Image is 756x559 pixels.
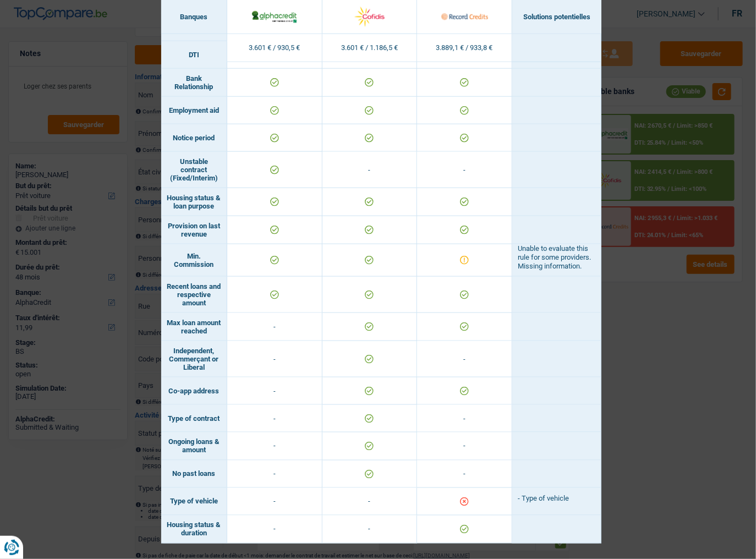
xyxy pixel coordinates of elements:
[227,405,322,432] td: -
[161,216,227,244] td: Provision on last revenue
[417,34,512,62] td: 3.889,1 € / 933,8 €
[227,488,322,516] td: -
[322,34,418,62] td: 3.601 € / 1.186,5 €
[161,244,227,277] td: Min. Commission
[512,488,601,516] td: - Type of vehicle
[161,461,227,488] td: No past loans
[322,488,418,516] td: -
[227,341,322,377] td: -
[227,313,322,341] td: -
[441,5,488,29] img: Record Credits
[161,152,227,188] td: Unstable contract (Fixed/Interim)
[417,461,512,488] td: -
[346,5,393,29] img: Cofidis
[161,488,227,516] td: Type of vehicle
[161,69,227,97] td: Bank Relationship
[227,516,322,544] td: -
[161,97,227,124] td: Employment aid
[512,244,601,277] td: Unable to evaluate this rule for some providers. Missing information.
[161,432,227,461] td: Ongoing loans & amount
[161,124,227,152] td: Notice period
[161,341,227,377] td: Independent, Commerçant or Liberal
[161,405,227,432] td: Type of contract
[161,277,227,313] td: Recent loans and respective amount
[417,432,512,461] td: -
[227,461,322,488] td: -
[161,516,227,544] td: Housing status & duration
[417,341,512,377] td: -
[227,377,322,405] td: -
[227,432,322,461] td: -
[251,9,298,24] img: AlphaCredit
[322,516,418,544] td: -
[161,188,227,216] td: Housing status & loan purpose
[417,152,512,188] td: -
[322,152,418,188] td: -
[161,41,227,69] td: DTI
[161,313,227,341] td: Max loan amount reached
[227,34,322,62] td: 3.601 € / 930,5 €
[417,405,512,432] td: -
[161,377,227,405] td: Co-app address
